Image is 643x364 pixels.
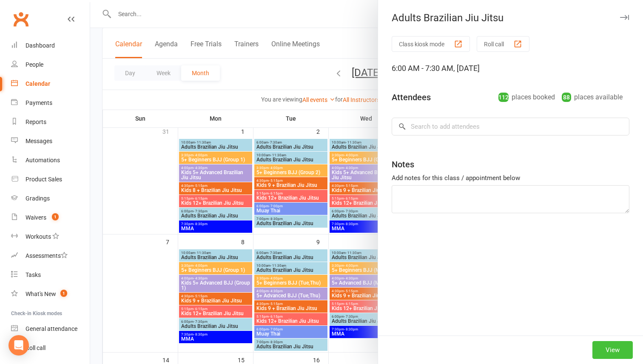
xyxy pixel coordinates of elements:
button: Roll call [477,36,529,52]
div: What's New [26,291,56,297]
a: Tasks [11,265,90,285]
a: What's New1 [11,285,90,304]
div: Attendees [392,91,431,103]
a: Automations [11,151,90,170]
div: Automations [26,157,60,164]
a: Clubworx [10,8,31,30]
div: Dashboard [26,42,55,49]
a: Messages [11,132,90,151]
a: Calendar [11,74,90,93]
div: Product Sales [26,176,62,183]
a: Dashboard [11,36,90,55]
div: Calendar [26,80,50,87]
div: Workouts [26,233,51,240]
div: Waivers [26,214,46,221]
div: Tasks [26,271,41,278]
div: Payments [26,99,52,106]
a: Gradings [11,189,90,208]
a: Reports [11,113,90,132]
div: Gradings [26,195,50,202]
a: Workouts [11,227,90,246]
div: places available [562,91,623,103]
div: Adults Brazilian Jiu Jitsu [378,12,643,24]
div: Assessments [26,252,68,259]
div: places booked [498,91,555,103]
span: 1 [52,213,59,220]
div: Reports [26,119,46,125]
div: Roll call [26,344,46,351]
a: Roll call [11,339,90,358]
div: Messages [26,138,52,144]
div: 6:00 AM - 7:30 AM, [DATE] [392,62,629,74]
span: 1 [60,290,67,297]
button: Class kiosk mode [392,36,470,52]
a: Assessments [11,246,90,265]
div: General attendance [26,325,77,332]
div: Add notes for this class / appointment below [392,173,629,183]
a: Payments [11,93,90,113]
div: 88 [562,93,571,102]
a: Waivers 1 [11,208,90,227]
div: People [26,61,43,68]
a: People [11,55,90,74]
div: 112 [498,93,509,102]
a: Product Sales [11,170,90,189]
a: General attendance kiosk mode [11,319,90,339]
button: View [592,341,633,359]
input: Search to add attendees [392,118,629,135]
div: Notes [392,158,414,170]
div: Open Intercom Messenger [9,335,29,356]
